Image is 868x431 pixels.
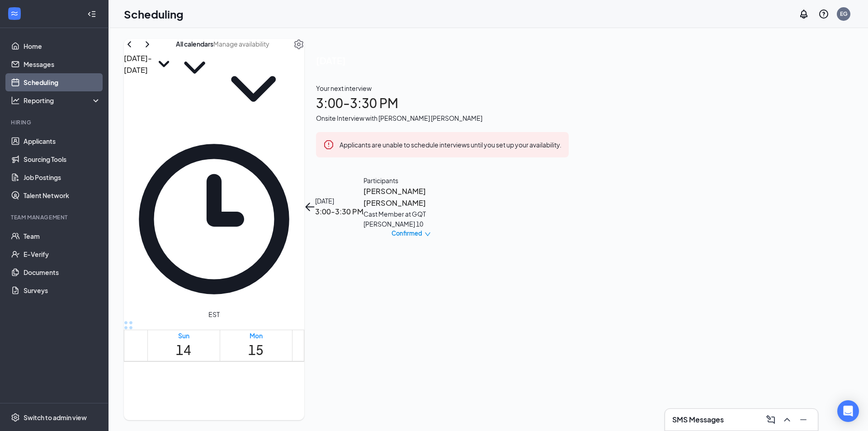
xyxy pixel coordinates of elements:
[11,413,20,422] svg: Settings
[840,10,848,18] div: EG
[24,413,87,422] div: Switch to admin view
[24,186,101,204] a: Talent Network
[798,9,809,19] svg: Notifications
[124,129,304,309] svg: Clock
[293,39,304,129] a: Settings
[425,231,431,237] span: down
[796,412,811,427] button: Minimize
[176,39,213,86] button: All calendarsChevronDown
[780,412,794,427] button: ChevronUp
[798,414,809,425] svg: Minimize
[392,229,422,238] span: Confirmed
[24,263,101,281] a: Documents
[24,55,101,73] a: Messages
[142,39,153,50] svg: ChevronRight
[24,132,101,150] a: Applicants
[782,414,793,425] svg: ChevronUp
[248,331,264,340] div: Mon
[11,213,99,221] div: Team Management
[765,414,776,425] svg: ComposeMessage
[24,150,101,168] a: Sourcing Tools
[124,6,184,22] h1: Scheduling
[24,168,101,186] a: Job Postings
[24,73,101,91] a: Scheduling
[11,96,20,105] svg: Analysis
[316,53,569,67] span: [DATE]
[672,415,724,425] h3: SMS Messages
[124,39,135,50] svg: ChevronLeft
[315,196,363,206] div: [DATE]
[11,118,99,126] div: Hiring
[818,9,829,19] svg: QuestionInfo
[208,309,220,319] span: EST
[304,201,315,212] svg: ArrowLeft
[323,139,334,150] svg: Error
[363,185,458,208] h3: [PERSON_NAME] [PERSON_NAME]
[363,209,458,229] div: Cast Member at GQT [PERSON_NAME] 10
[213,39,293,49] input: Manage availability
[315,206,363,218] h3: 3:00-3:30 PM
[316,93,569,113] h1: 3:00 - 3:30 PM
[24,281,101,299] a: Surveys
[764,412,778,427] button: ComposeMessage
[24,96,101,105] div: Reporting
[316,83,569,93] div: Your next interview
[304,201,315,212] button: back-button
[340,139,561,149] div: Applicants are unable to schedule interviews until you set up your availability.
[24,37,101,55] a: Home
[174,330,193,361] a: September 14, 2025
[837,400,859,422] div: Open Intercom Messenger
[293,39,304,50] svg: Settings
[152,52,176,76] svg: SmallChevronDown
[316,113,569,123] div: Onsite Interview with [PERSON_NAME] [PERSON_NAME]
[248,340,264,360] h1: 15
[176,331,191,340] div: Sun
[213,49,293,129] svg: ChevronDown
[24,227,101,245] a: Team
[176,49,213,86] svg: ChevronDown
[363,175,458,185] div: Participants
[10,9,19,18] svg: WorkstreamLogo
[124,52,152,76] h3: [DATE] - [DATE]
[246,330,265,361] a: September 15, 2025
[87,9,96,19] svg: Collapse
[24,245,101,263] a: E-Verify
[176,340,191,360] h1: 14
